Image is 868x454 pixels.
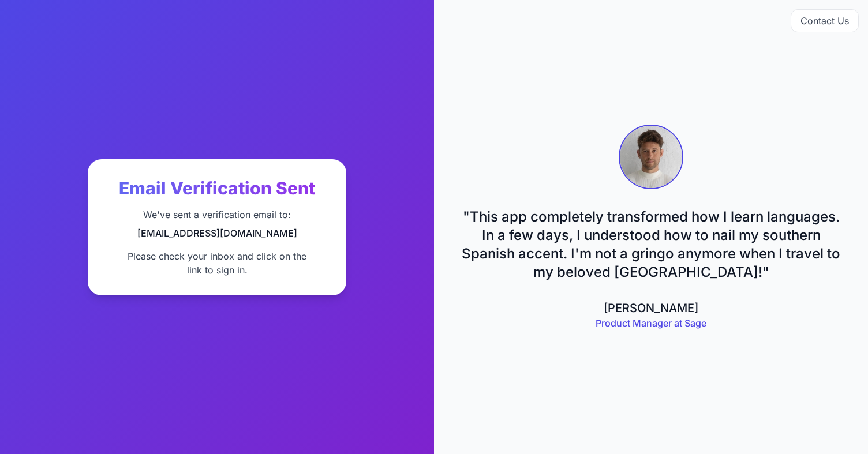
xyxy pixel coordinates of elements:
div: Product Manager at Sage [457,316,845,330]
img: Ben Gelb [619,125,683,189]
p: We've sent a verification email to: [137,208,297,222]
span: Email Verification Sent [119,178,315,198]
p: Please check your inbox and click on the link to sign in . [128,249,306,277]
p: [EMAIL_ADDRESS][DOMAIN_NAME] [137,226,297,240]
button: Contact Us [791,9,859,32]
blockquote: " This app completely transformed how I learn languages. In a few days, I understood how to nail ... [457,208,845,282]
div: [PERSON_NAME] [457,300,845,316]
